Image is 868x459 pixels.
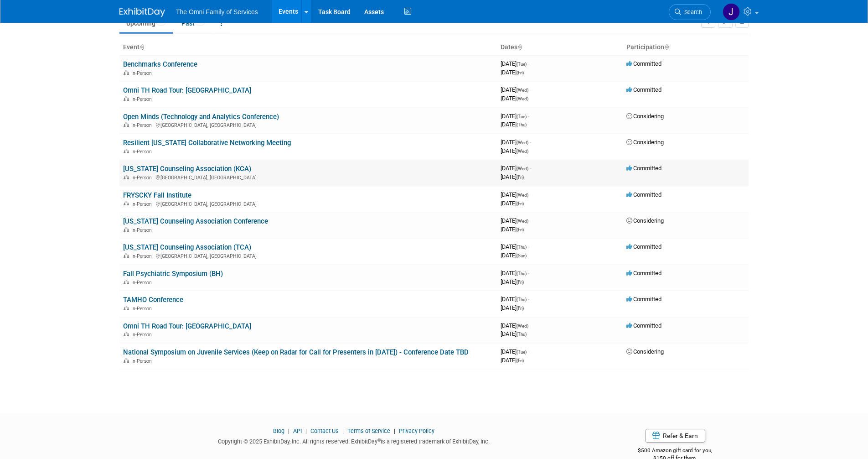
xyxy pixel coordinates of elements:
span: (Wed) [517,96,528,101]
span: (Wed) [517,166,528,171]
span: [DATE] [501,330,527,337]
span: In-Person [131,122,155,128]
span: (Fri) [517,306,524,311]
span: - [530,139,531,146]
span: Committed [626,296,661,303]
img: In-Person Event [124,280,129,284]
a: TAMHO Conference [123,296,183,304]
a: Sort by Event Name [139,43,144,51]
span: (Wed) [517,140,528,145]
img: In-Person Event [124,122,129,127]
span: [DATE] [501,191,531,198]
span: [DATE] [501,304,524,311]
img: Jennifer Wigal [723,3,740,21]
span: [DATE] [501,243,529,250]
span: Considering [626,217,664,224]
span: [DATE] [501,217,531,224]
span: (Sun) [517,253,527,258]
a: Omni TH Road Tour: [GEOGRAPHIC_DATA] [123,322,251,330]
span: Committed [626,86,661,93]
span: Considering [626,348,664,355]
a: Omni TH Road Tour: [GEOGRAPHIC_DATA] [123,86,251,94]
span: - [530,165,531,172]
span: In-Person [131,253,155,259]
span: In-Person [131,149,155,155]
a: Fall Psychiatric Symposium (BH) [123,270,223,278]
a: [US_STATE] Counseling Association Conference [123,217,268,225]
span: - [530,217,531,224]
span: (Tue) [517,114,527,119]
span: (Thu) [517,297,527,302]
span: [DATE] [501,121,527,128]
span: | [286,428,292,434]
a: [US_STATE] Counseling Association (TCA) [123,243,251,251]
span: (Wed) [517,219,528,224]
a: Terms of Service [347,428,390,434]
sup: ® [377,438,381,443]
span: In-Person [131,332,155,338]
span: Committed [626,322,661,329]
span: (Fri) [517,70,524,75]
span: (Wed) [517,323,528,329]
span: (Thu) [517,122,527,127]
span: | [340,428,346,434]
a: API [293,428,302,434]
span: In-Person [131,280,155,286]
span: (Fri) [517,227,524,232]
th: Participation [623,40,749,55]
span: (Tue) [517,349,527,355]
img: In-Person Event [124,201,129,206]
span: [DATE] [501,252,527,259]
span: Considering [626,139,664,146]
span: The Omni Family of Services [176,8,258,16]
span: Committed [626,270,661,276]
a: Contact Us [310,428,339,434]
span: - [528,113,529,120]
span: - [530,191,531,198]
a: Search [669,4,711,20]
img: In-Person Event [124,253,129,258]
a: [US_STATE] Counseling Association (KCA) [123,165,251,173]
span: [DATE] [501,95,528,102]
span: [DATE] [501,165,531,172]
span: Search [681,9,702,16]
span: (Thu) [517,332,527,337]
th: Event [119,40,497,55]
span: [DATE] [501,139,531,146]
img: In-Person Event [124,149,129,153]
span: [DATE] [501,60,529,67]
span: - [528,348,529,355]
div: [GEOGRAPHIC_DATA], [GEOGRAPHIC_DATA] [123,252,493,259]
span: Committed [626,60,661,67]
div: Copyright © 2025 ExhibitDay, Inc. All rights reserved. ExhibitDay is a registered trademark of Ex... [119,435,588,446]
span: | [303,428,309,434]
a: National Symposium on Juvenile Services (Keep on Radar for Call for Presenters in [DATE]) - Confe... [123,348,469,356]
span: [DATE] [501,113,529,120]
span: Committed [626,191,661,198]
span: Committed [626,243,661,250]
div: [GEOGRAPHIC_DATA], [GEOGRAPHIC_DATA] [123,200,493,207]
span: In-Person [131,201,155,207]
span: (Fri) [517,201,524,206]
span: In-Person [131,70,155,76]
span: (Fri) [517,175,524,180]
span: [DATE] [501,86,531,93]
span: - [530,86,531,93]
span: (Wed) [517,88,528,93]
a: Refer & Earn [645,429,705,443]
img: In-Person Event [124,332,129,336]
span: Committed [626,165,661,172]
span: In-Person [131,96,155,102]
span: - [528,243,529,250]
a: Sort by Start Date [517,43,522,51]
span: (Wed) [517,149,528,154]
span: (Thu) [517,245,527,250]
span: [DATE] [501,200,524,207]
img: In-Person Event [124,358,129,363]
span: - [530,322,531,329]
img: In-Person Event [124,306,129,310]
span: | [392,428,398,434]
div: [GEOGRAPHIC_DATA], [GEOGRAPHIC_DATA] [123,121,493,128]
span: (Wed) [517,193,528,198]
a: Benchmarks Conference [123,60,197,68]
